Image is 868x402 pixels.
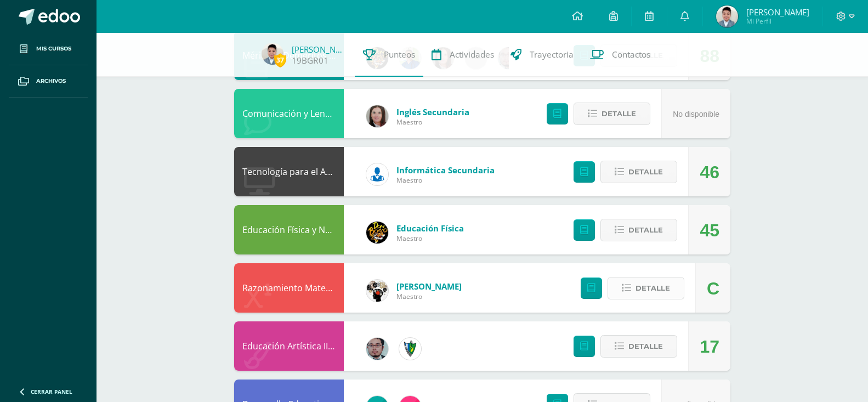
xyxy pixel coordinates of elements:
img: 6ed6846fa57649245178fca9fc9a58dd.png [366,163,388,185]
span: Detalle [602,104,636,124]
button: Detalle [600,161,677,183]
span: Maestro [396,292,462,301]
img: 802e057e37c2cd8cc9d181c9f5963865.png [262,43,283,65]
button: Detalle [574,103,650,125]
span: Inglés Secundaria [396,106,469,117]
span: Maestro [396,234,464,243]
span: Detalle [628,336,663,356]
span: Mis cursos [36,44,71,53]
img: eda3c0d1caa5ac1a520cf0290d7c6ae4.png [366,222,388,244]
span: No disponible [673,110,719,118]
span: Trayectoria [530,49,574,60]
img: 802e057e37c2cd8cc9d181c9f5963865.png [716,5,738,27]
div: Razonamiento Matemático [234,263,344,313]
a: [PERSON_NAME] [292,44,347,55]
span: Detalle [628,162,663,182]
span: Actividades [450,49,494,60]
a: Archivos [9,65,88,98]
a: Actividades [423,33,502,77]
span: 37 [274,53,286,67]
div: C [707,264,719,313]
button: Detalle [600,219,677,241]
img: d172b984f1f79fc296de0e0b277dc562.png [366,280,388,302]
button: Detalle [600,335,677,358]
span: Cerrar panel [31,388,72,395]
div: 45 [700,206,719,255]
span: Educación Física [396,223,464,234]
div: Educación Artística II, Artes Plásticas [234,321,344,371]
span: Maestro [396,117,469,127]
div: Educación Física y Natación [234,205,344,254]
a: Contactos [582,33,659,77]
span: [PERSON_NAME] [746,7,809,18]
img: 5fac68162d5e1b6fbd390a6ac50e103d.png [366,338,388,360]
button: Detalle [608,277,684,299]
a: Mis cursos [9,33,88,65]
a: 19BGR01 [292,55,328,66]
span: [PERSON_NAME] [396,281,462,292]
span: Archivos [36,77,66,86]
span: Maestro [396,175,495,185]
span: Mi Perfil [746,16,809,26]
div: 17 [700,322,719,371]
a: Trayectoria [502,33,582,77]
img: 8af0450cf43d44e38c4a1497329761f3.png [366,105,388,127]
span: Detalle [636,278,670,298]
span: Detalle [628,220,663,240]
a: Punteos [355,33,423,77]
span: Punteos [384,49,415,60]
div: 46 [700,148,719,197]
div: Comunicación y Lenguaje, Idioma Extranjero Inglés [234,89,344,138]
span: Contactos [612,49,650,60]
div: Tecnología para el Aprendizaje y la Comunicación (Informática) [234,147,344,196]
span: Informática Secundaria [396,165,495,175]
img: 9f174a157161b4ddbe12118a61fed988.png [399,338,421,360]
